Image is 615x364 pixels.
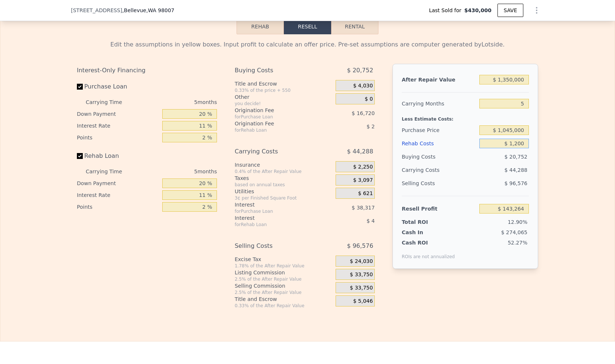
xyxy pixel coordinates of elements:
[77,108,159,120] div: Down Payment
[402,246,455,260] div: ROIs are not annualized
[504,167,527,173] span: $ 44,288
[365,96,373,103] span: $ 0
[331,19,378,34] button: Rental
[352,110,375,116] span: $ 16,720
[77,80,159,93] label: Purchase Loan
[504,154,527,160] span: $ 20,752
[367,218,375,224] span: $ 4
[235,295,333,303] div: Title and Escrow
[235,145,317,158] div: Carrying Costs
[77,189,159,201] div: Interest Rate
[508,219,527,225] span: 12.90%
[508,240,527,246] span: 52.27%
[235,80,333,87] div: Title and Escrow
[71,7,122,14] span: [STREET_ADDRESS]
[402,239,455,246] div: Cash ROI
[235,64,317,77] div: Buying Costs
[235,208,317,214] div: for Purchase Loan
[402,202,476,215] div: Resell Profit
[402,163,448,177] div: Carrying Costs
[77,64,217,77] div: Interest-Only Financing
[529,3,544,18] button: Show Options
[235,174,333,182] div: Taxes
[77,40,538,49] div: Edit the assumptions in yellow boxes. Input profit to calculate an offer price. Pre-set assumptio...
[402,137,476,150] div: Rehab Costs
[237,19,284,34] button: Rehab
[235,276,333,282] div: 2.5% of the After Repair Value
[235,161,333,169] div: Insurance
[235,222,317,228] div: for Rehab Loan
[86,166,134,177] div: Carrying Time
[235,127,317,133] div: for Rehab Loan
[284,19,331,34] button: Resell
[402,73,476,86] div: After Repair Value
[350,271,373,278] span: $ 33,750
[235,93,333,101] div: Other
[501,229,527,235] span: $ 274,065
[122,7,174,14] span: , Bellevue
[347,239,373,253] span: $ 96,576
[402,124,476,137] div: Purchase Price
[402,218,448,226] div: Total ROI
[353,177,373,184] span: $ 3,097
[146,7,174,13] span: , WA 98007
[235,239,317,253] div: Selling Costs
[235,188,333,195] div: Utilities
[402,97,476,110] div: Carrying Months
[235,290,333,295] div: 2.5% of the After Repair Value
[235,101,333,107] div: you decide!
[235,195,333,201] div: 3¢ per Finished Square Foot
[402,229,448,236] div: Cash In
[347,64,373,77] span: $ 20,752
[86,96,134,108] div: Carrying Time
[402,177,476,190] div: Selling Costs
[429,7,465,14] span: Last Sold for
[235,269,333,276] div: Listing Commission
[235,169,333,174] div: 0.4% of the After Repair Value
[235,201,317,208] div: Interest
[235,303,333,309] div: 0.33% of the After Repair Value
[235,282,333,290] div: Selling Commission
[235,263,333,269] div: 1.78% of the After Repair Value
[352,205,375,211] span: $ 38,317
[235,182,333,188] div: based on annual taxes
[235,114,317,120] div: for Purchase Loan
[350,285,373,291] span: $ 33,750
[402,150,476,163] div: Buying Costs
[235,256,333,263] div: Excise Tax
[358,190,373,197] span: $ 621
[77,149,159,163] label: Rehab Loan
[347,145,373,158] span: $ 44,288
[235,214,317,222] div: Interest
[137,96,217,108] div: 5 months
[402,110,529,124] div: Less Estimate Costs:
[353,298,373,305] span: $ 5,046
[77,132,159,143] div: Points
[504,180,527,186] span: $ 96,576
[367,124,375,129] span: $ 2
[137,166,217,177] div: 5 months
[353,164,373,170] span: $ 2,250
[464,7,492,14] span: $430,000
[77,177,159,189] div: Down Payment
[350,258,373,265] span: $ 24,030
[353,83,373,89] span: $ 4,030
[235,87,333,93] div: 0.33% of the price + 550
[235,107,317,114] div: Origination Fee
[77,153,83,159] input: Rehab Loan
[497,4,523,17] button: SAVE
[235,120,317,127] div: Origination Fee
[77,201,159,213] div: Points
[77,120,159,132] div: Interest Rate
[77,84,83,90] input: Purchase Loan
